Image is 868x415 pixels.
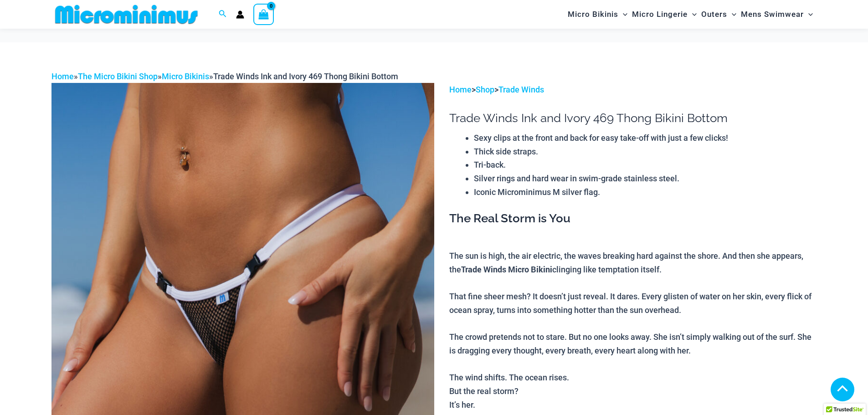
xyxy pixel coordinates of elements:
[236,10,244,19] a: Account icon link
[618,3,627,26] span: Menu Toggle
[51,72,74,81] a: Home
[804,3,813,26] span: Menu Toggle
[474,145,817,159] li: Thick side straps.
[630,3,699,26] a: Micro LingerieMenu ToggleMenu Toggle
[498,85,544,94] a: Trade Winds
[449,83,817,97] p: > >
[632,3,688,26] span: Micro Lingerie
[565,3,630,26] a: Micro BikinisMenu ToggleMenu Toggle
[739,3,815,26] a: Mens SwimwearMenu ToggleMenu Toggle
[253,4,274,25] a: View Shopping Cart, empty
[51,4,201,25] img: MM SHOP LOGO FLAT
[213,72,398,81] span: Trade Winds Ink and Ivory 469 Thong Bikini Bottom
[474,158,817,172] li: Tri-back.
[78,72,158,81] a: The Micro Bikini Shop
[741,3,804,26] span: Mens Swimwear
[474,172,817,185] li: Silver rings and hard wear in swim-grade stainless steel.
[51,72,398,81] span: » » »
[474,185,817,199] li: Iconic Microminimus M silver flag.
[449,111,817,125] h1: Trade Winds Ink and Ivory 469 Thong Bikini Bottom
[699,3,739,26] a: OutersMenu ToggleMenu Toggle
[568,3,618,26] span: Micro Bikinis
[449,85,472,94] a: Home
[476,85,494,94] a: Shop
[727,3,736,26] span: Menu Toggle
[688,3,697,26] span: Menu Toggle
[564,1,817,27] nav: Site Navigation
[162,72,209,81] a: Micro Bikinis
[219,9,227,20] a: Search icon link
[449,211,817,226] h3: The Real Storm is You
[474,131,817,145] li: Sexy clips at the front and back for easy take-off with just a few clicks!
[461,264,552,275] b: Trade Winds Micro Bikini
[701,3,727,26] span: Outers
